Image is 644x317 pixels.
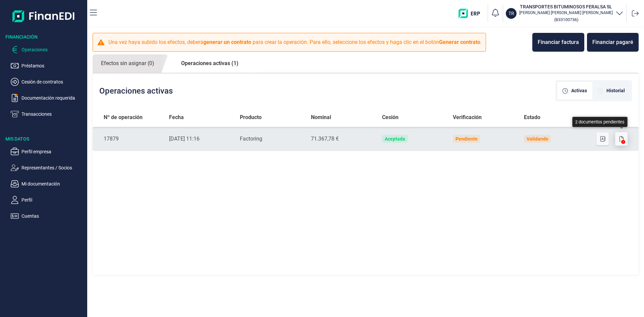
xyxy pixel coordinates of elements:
div: [object Object] [557,82,592,100]
p: Cesión de contratos [21,78,85,86]
div: Pendiente [455,136,478,142]
button: Operaciones [11,46,85,54]
p: TR [508,10,514,17]
div: Factoring [240,135,300,143]
div: Validando [527,136,548,142]
p: Perfil empresa [21,148,85,156]
p: Préstamos [21,62,85,70]
button: TRTRANSPORTES BITUMINOSOS FERALSA SL[PERSON_NAME] [PERSON_NAME] [PERSON_NAME](B33100736) [506,3,624,23]
p: Operaciones [21,46,85,54]
span: Nominal [311,113,331,121]
div: Financiar pagaré [592,38,633,46]
div: [DATE] 11:16 [169,135,229,143]
div: Financiar factura [538,38,579,46]
button: Transacciones [11,110,85,118]
h2: Operaciones activas [99,86,173,96]
button: Perfil [11,196,85,204]
button: Cuentas [11,212,85,220]
button: Préstamos [11,62,85,70]
button: Financiar pagaré [587,33,639,52]
button: Cesión de contratos [11,78,85,86]
span: Nº de operación [104,113,143,121]
div: Aceptada [385,136,405,142]
p: Perfil [21,196,85,204]
span: Activas [571,87,587,94]
b: generar un contrato [203,39,251,45]
p: [PERSON_NAME] [PERSON_NAME] [PERSON_NAME] [519,10,613,15]
a: Efectos sin asignar (0) [93,54,163,73]
img: erp [459,9,485,18]
span: Historial [606,87,625,94]
div: [object Object] [592,82,630,100]
span: Fecha [169,113,184,121]
img: Logo de aplicación [12,5,75,27]
div: 2 documentos pendientes [572,117,628,127]
p: Mi documentación [21,180,85,188]
p: Una vez haya subido los efectos, deberá para crear la operación. Para ello, seleccione los efecto... [108,38,482,46]
a: Operaciones activas (1) [173,54,247,72]
div: 71.367,78 € [311,135,371,143]
button: Perfil empresa [11,148,85,156]
button: Mi documentación [11,180,85,188]
h3: TRANSPORTES BITUMINOSOS FERALSA SL [519,3,613,10]
button: Representantes / Socios [11,164,85,172]
small: Copiar cif [554,17,578,22]
p: Documentación requerida [21,94,85,102]
span: Verificación [453,113,482,121]
span: Cesión [382,113,398,121]
span: Producto [240,113,262,121]
b: Generar contrato [439,39,480,45]
button: Financiar factura [532,33,584,52]
button: Documentación requerida [11,94,85,102]
div: 17879 [104,135,158,143]
span: Estado [524,113,540,121]
p: Transacciones [21,110,85,118]
p: Cuentas [21,212,85,220]
p: Representantes / Socios [21,164,85,172]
